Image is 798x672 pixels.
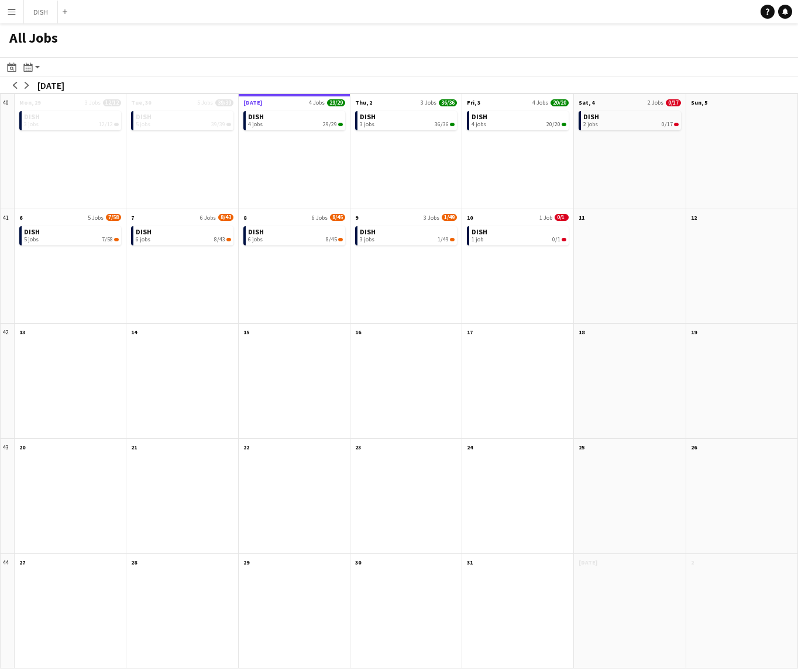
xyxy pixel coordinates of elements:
a: DISH4 jobs29/29 [248,111,343,128]
span: 3 jobs [24,121,39,128]
span: 6 jobs [136,236,150,243]
span: 27 [19,559,25,566]
span: DISH [136,227,152,236]
span: DISH [360,112,376,121]
span: Mon, 29 [19,99,40,106]
span: 17 [467,328,473,336]
span: 5 jobs [24,236,39,243]
a: DISH6 jobs8/45 [248,226,343,243]
span: 13 [19,328,25,336]
span: 29/29 [327,99,345,106]
span: 30 [355,559,361,566]
div: 44 [1,554,15,669]
span: 6 [19,214,22,221]
span: 12/12 [114,123,119,126]
div: 42 [1,324,15,439]
span: 20/20 [546,121,560,128]
span: 4 jobs [248,121,263,128]
div: 40 [1,94,15,209]
a: DISH5 jobs7/58 [24,226,119,243]
span: 28 [131,559,137,566]
span: DISH [24,227,40,236]
span: 7 [131,214,134,221]
span: 12 [691,214,697,221]
span: DISH [136,112,152,121]
span: 31 [467,559,473,566]
span: 36/36 [439,99,457,106]
span: DISH [583,112,599,121]
span: 2 [691,559,694,566]
span: 4 Jobs [532,99,548,106]
span: Tue, 30 [131,99,151,106]
span: DISH [248,112,264,121]
span: 3 Jobs [85,99,101,106]
a: DISH3 jobs12/12 [24,111,119,128]
span: 7/58 [102,236,113,243]
span: 1/49 [450,238,455,241]
span: 0/17 [662,121,673,128]
span: 15 [243,328,249,336]
span: DISH [360,227,376,236]
span: 8/45 [338,238,343,241]
span: 6 Jobs [312,214,328,221]
span: 0/17 [666,99,681,106]
span: 6 Jobs [200,214,216,221]
div: 43 [1,439,15,554]
span: 8/43 [214,236,225,243]
span: 14 [131,328,137,336]
a: DISH3 jobs1/49 [360,226,455,243]
span: 8/43 [218,214,233,221]
span: 26 [691,444,697,451]
span: 12/12 [103,99,121,106]
span: 18 [579,328,584,336]
span: 16 [355,328,361,336]
span: 6 jobs [248,236,263,243]
span: 19 [691,328,697,336]
span: 20/20 [551,99,569,106]
span: 7/58 [114,238,119,241]
span: 1/49 [442,214,457,221]
span: 0/17 [674,123,679,126]
span: 1/49 [438,236,449,243]
span: 3 jobs [360,121,374,128]
a: DISH1 job0/1 [472,226,566,243]
span: 0/1 [562,238,566,241]
span: 10 [467,214,473,221]
span: 29 [243,559,249,566]
a: DISH4 jobs20/20 [472,111,566,128]
span: 5 Jobs [197,99,213,106]
span: 5 Jobs [88,214,104,221]
span: Sat, 4 [579,99,594,106]
span: 36/36 [435,121,449,128]
span: 21 [131,444,137,451]
span: Thu, 2 [355,99,372,106]
span: Fri, 3 [467,99,480,106]
span: 4 jobs [472,121,486,128]
span: 0/1 [552,236,560,243]
span: 2 jobs [583,121,598,128]
span: 29/29 [338,123,343,126]
span: 9 [355,214,358,221]
span: 4 Jobs [309,99,325,106]
span: DISH [472,112,487,121]
span: 1 Job [539,214,552,221]
div: 41 [1,209,15,324]
span: 3 jobs [360,236,374,243]
span: 39/39 [215,99,233,106]
a: DISH2 jobs0/17 [583,111,678,128]
span: Sun, 5 [691,99,707,106]
span: 7/58 [106,214,121,221]
span: 12/12 [99,121,113,128]
span: 0/1 [555,214,569,221]
span: 23 [355,444,361,451]
span: [DATE] [243,99,262,106]
span: 25 [579,444,584,451]
span: 24 [467,444,473,451]
span: 8/45 [326,236,337,243]
span: 29/29 [323,121,337,128]
span: 3 Jobs [421,99,436,106]
a: DISH6 jobs8/43 [136,226,231,243]
span: 20/20 [562,123,566,126]
a: DISH3 jobs36/36 [360,111,455,128]
span: 36/36 [450,123,455,126]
